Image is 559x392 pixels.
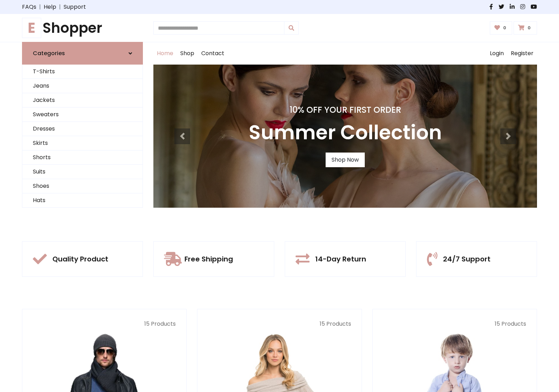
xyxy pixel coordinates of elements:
a: Shop [177,42,198,65]
a: 0 [490,21,513,35]
p: 15 Products [383,320,526,328]
a: Shoes [22,179,143,193]
a: Help [44,3,56,11]
a: Register [507,42,537,65]
h5: Free Shipping [184,255,233,263]
a: Contact [198,42,228,65]
span: 0 [501,25,508,31]
p: 15 Products [33,320,176,328]
h5: Quality Product [52,255,108,263]
a: EShopper [22,20,143,36]
h5: 24/7 Support [443,255,491,263]
a: Categories [22,42,143,65]
a: Shop Now [326,153,365,167]
h3: Summer Collection [249,121,442,144]
h5: 14-Day Return [315,255,366,263]
a: Suits [22,165,143,179]
p: 15 Products [208,320,351,328]
span: | [56,3,64,11]
h6: Categories [33,50,65,57]
h4: 10% Off Your First Order [249,105,442,115]
span: | [36,3,44,11]
a: Skirts [22,136,143,150]
a: Login [486,42,507,65]
a: Support [64,3,86,11]
span: 0 [526,25,532,31]
a: Dresses [22,122,143,136]
a: Hats [22,193,143,208]
a: Sweaters [22,108,143,122]
a: T-Shirts [22,65,143,79]
h1: Shopper [22,20,143,36]
a: Home [153,42,177,65]
a: Jackets [22,93,143,108]
a: Shorts [22,150,143,165]
a: Jeans [22,79,143,93]
a: 0 [514,21,537,35]
span: E [22,18,41,38]
a: FAQs [22,3,36,11]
